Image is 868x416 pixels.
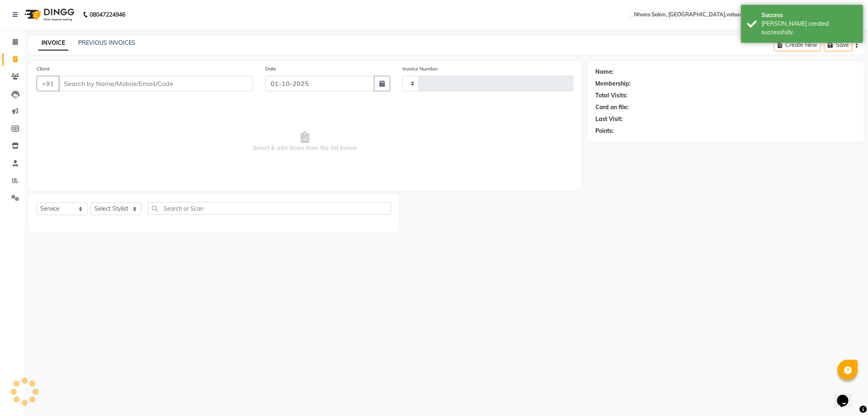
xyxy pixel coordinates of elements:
a: INVOICE [38,36,68,51]
div: Points: [596,127,614,135]
div: Success [761,11,857,20]
div: Total Visits: [596,91,628,100]
input: Search by Name/Mobile/Email/Code [59,76,253,91]
button: Create New [774,39,821,51]
div: Bill created successfully. [761,20,857,37]
div: Membership: [596,79,631,88]
label: Date [265,65,276,73]
div: Last Visit: [596,115,623,123]
div: Name: [596,68,614,76]
iframe: chat widget [834,383,860,408]
b: 08047224946 [90,3,125,26]
label: Client [37,65,50,73]
button: Save [824,39,853,51]
img: logo [21,3,77,26]
span: Select & add items from the list below [37,101,573,183]
a: PREVIOUS INVOICES [78,39,136,46]
label: Invoice Number [402,65,438,73]
div: Card on file: [596,103,629,112]
input: Search or Scan [148,202,391,215]
button: +91 [37,76,59,91]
